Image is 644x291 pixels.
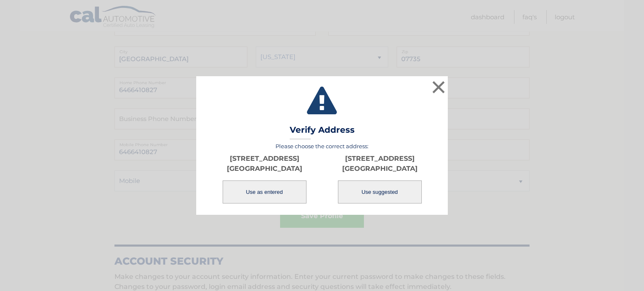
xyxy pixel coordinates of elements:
[338,180,422,203] button: Use suggested
[207,154,322,174] p: [STREET_ADDRESS] [GEOGRAPHIC_DATA]
[430,79,447,95] button: ×
[207,143,437,204] div: Please choose the correct address:
[223,180,306,203] button: Use as entered
[322,154,437,174] p: [STREET_ADDRESS] [GEOGRAPHIC_DATA]
[290,125,355,139] h3: Verify Address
